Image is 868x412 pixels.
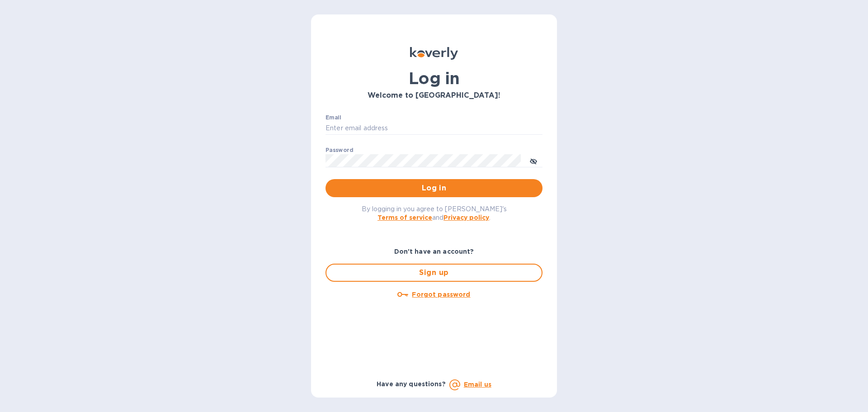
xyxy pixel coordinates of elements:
[325,147,353,153] label: Password
[443,214,489,221] a: Privacy policy
[325,69,542,88] h1: Log in
[524,152,542,170] button: toggle password visibility
[325,179,542,197] button: Log in
[362,205,507,221] span: By logging in you agree to [PERSON_NAME]'s and .
[333,183,535,194] span: Log in
[325,91,542,100] h3: Welcome to [GEOGRAPHIC_DATA]!
[464,381,491,388] a: Email us
[325,115,341,120] label: Email
[412,291,470,298] u: Forgot password
[410,47,458,60] img: Koverly
[334,267,534,278] span: Sign up
[325,122,542,135] input: Enter email address
[377,214,432,221] a: Terms of service
[394,248,474,255] b: Don't have an account?
[325,264,542,282] button: Sign up
[377,380,446,388] b: Have any questions?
